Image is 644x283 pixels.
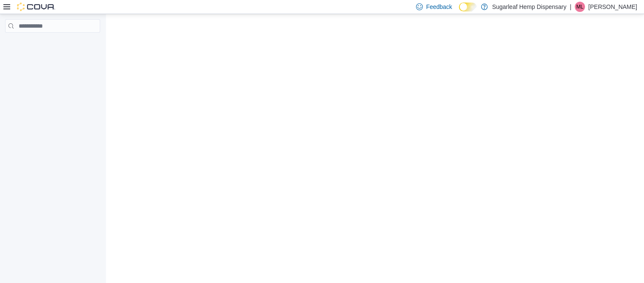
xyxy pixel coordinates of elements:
[588,2,637,12] p: [PERSON_NAME]
[575,2,585,12] div: Mollie Leeds
[17,3,55,11] img: Cova
[577,2,584,12] span: ML
[426,3,452,11] span: Feedback
[5,34,100,55] nav: Complex example
[459,3,477,11] input: Dark Mode
[570,2,571,12] p: |
[492,2,566,12] p: Sugarleaf Hemp Dispensary
[459,11,459,12] span: Dark Mode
